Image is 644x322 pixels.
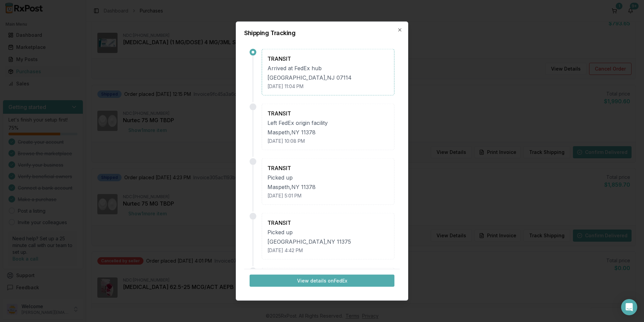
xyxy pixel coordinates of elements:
[267,119,389,127] div: Left FedEx origin facility
[267,128,389,136] div: Maspeth , NY 11378
[267,109,389,117] div: TRANSIT
[267,74,389,82] div: [GEOGRAPHIC_DATA] , NJ 07114
[267,238,389,246] div: [GEOGRAPHIC_DATA] , NY 11375
[267,164,389,172] div: TRANSIT
[267,192,389,199] div: [DATE] 5:01 PM
[267,219,389,227] div: TRANSIT
[267,83,389,90] div: [DATE] 11:04 PM
[267,228,389,236] div: Picked up
[244,30,400,36] h2: Shipping Tracking
[267,138,389,144] div: [DATE] 10:08 PM
[267,247,389,254] div: [DATE] 4:42 PM
[267,173,389,182] div: Picked up
[267,183,389,191] div: Maspeth , NY 11378
[267,55,389,63] div: TRANSIT
[250,274,394,287] button: View details onFedEx
[267,64,389,72] div: Arrived at FedEx hub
